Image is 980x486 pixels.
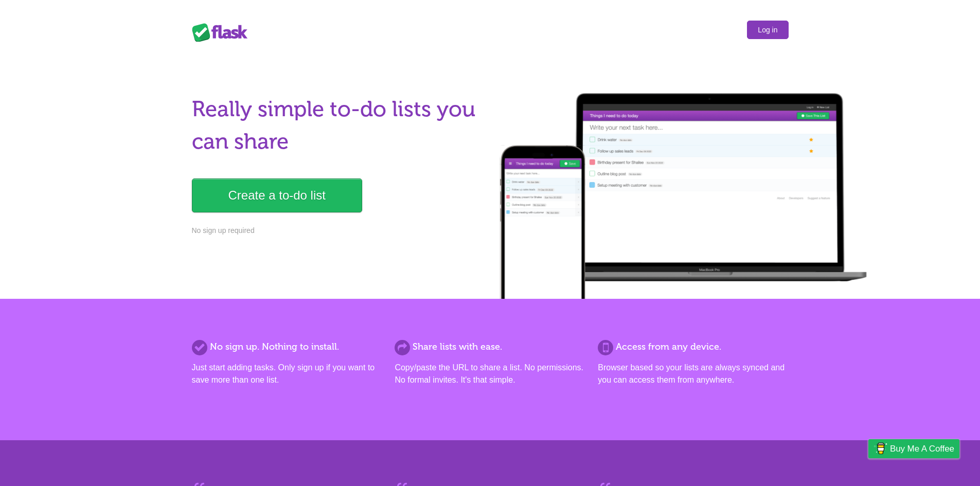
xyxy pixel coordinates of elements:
h2: No sign up. Nothing to install. [192,340,382,354]
p: No sign up required [192,225,484,236]
h2: Access from any device. [598,340,788,354]
p: Copy/paste the URL to share a list. No permissions. No formal invites. It's that simple. [395,362,585,386]
h2: Share lists with ease. [395,340,585,354]
p: Browser based so your lists are always synced and you can access them from anywhere. [598,362,788,386]
div: Flask Lists [192,23,254,42]
img: Buy me a coffee [874,440,887,457]
h1: Really simple to-do lists you can share [192,93,484,158]
a: Buy me a coffee [868,439,959,458]
a: Log in [747,21,788,39]
a: Create a to-do list [192,178,362,212]
span: Buy me a coffee [890,440,954,458]
p: Just start adding tasks. Only sign up if you want to save more than one list. [192,362,382,386]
